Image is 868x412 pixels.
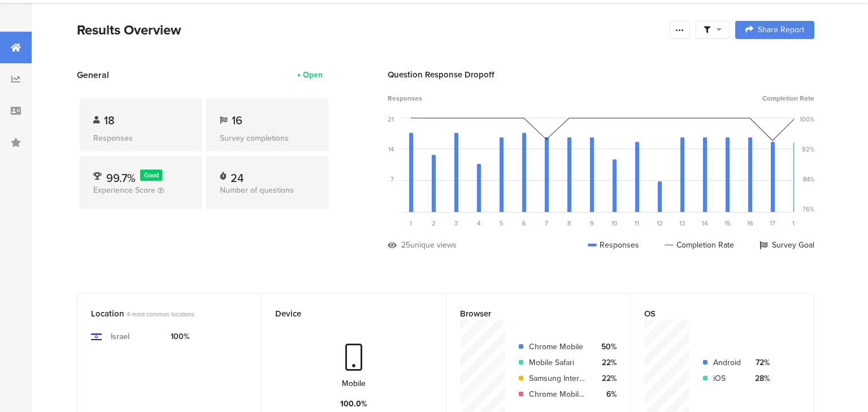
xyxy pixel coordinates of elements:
[702,219,708,228] span: 14
[529,372,588,384] div: Samsung Internet
[802,145,814,154] div: 92%
[231,170,244,181] div: 24
[657,219,663,228] span: 12
[758,26,804,34] span: Share Report
[800,115,814,124] div: 100%
[803,175,814,184] div: 84%
[171,331,189,342] div: 100%
[597,372,617,384] div: 22%
[750,372,770,384] div: 28%
[679,219,685,228] span: 13
[792,219,798,228] span: 18
[111,331,129,342] div: Israel
[77,68,109,81] span: General
[713,357,741,368] div: Android
[529,341,588,353] div: Chrome Mobile
[644,307,782,320] div: OS
[77,20,664,40] div: Results Overview
[93,184,155,196] span: Experience Score
[597,357,617,368] div: 22%
[410,219,412,228] span: 1
[388,68,814,81] div: Question Response Dropoff
[144,171,159,180] span: Good
[611,219,618,228] span: 10
[635,219,639,228] span: 11
[529,357,588,368] div: Mobile Safari
[454,219,458,228] span: 3
[588,239,639,251] div: Responses
[747,219,753,228] span: 16
[390,175,394,184] div: 7
[460,307,598,320] div: Browser
[388,93,422,103] span: Responses
[665,239,734,251] div: Completion Rate
[759,239,814,251] div: Survey Goal
[232,112,242,129] span: 16
[106,170,136,187] span: 99.7%
[567,219,571,228] span: 8
[93,132,188,144] div: Responses
[127,310,194,319] span: 4 most common locations
[104,112,115,129] span: 18
[275,307,413,320] div: Device
[91,307,229,320] div: Location
[724,219,731,228] span: 15
[388,115,394,124] div: 21
[597,388,617,400] div: 6%
[597,341,617,353] div: 50%
[401,239,410,251] div: 25
[410,239,457,251] div: unique views
[590,219,594,228] span: 9
[220,184,294,196] span: Number of questions
[762,93,814,103] span: Completion Rate
[500,219,504,228] span: 5
[477,219,480,228] span: 4
[303,69,323,81] div: Open
[750,357,770,368] div: 72%
[545,219,548,228] span: 7
[342,378,366,389] div: Mobile
[529,388,588,400] div: Chrome Mobile iOS
[220,132,315,144] div: Survey completions
[522,219,526,228] span: 6
[770,219,775,228] span: 17
[802,205,814,214] div: 76%
[340,398,367,410] div: 100.0%
[388,145,394,154] div: 14
[432,219,436,228] span: 2
[713,372,741,384] div: iOS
